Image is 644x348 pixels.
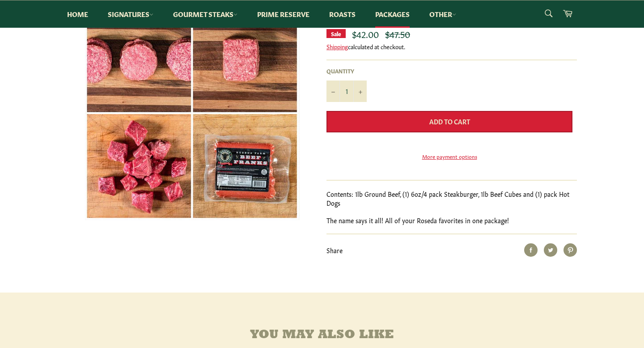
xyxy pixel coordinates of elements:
a: Other [420,0,465,28]
label: Quantity [326,67,367,75]
div: Sale [326,29,346,38]
p: The name says it all! All of your Roseda favorites in one package! [326,216,577,225]
a: Gourmet Steaks [164,0,246,28]
a: Signatures [99,0,162,28]
a: Prime Reserve [248,0,318,28]
a: Roasts [320,0,364,28]
button: Reduce item quantity by one [326,81,340,102]
button: Increase item quantity by one [353,81,367,102]
img: Favorites Sampler [85,7,300,220]
button: Add to Cart [326,111,572,132]
span: Share [326,246,343,255]
s: $47.50 [385,27,410,40]
a: More payment options [326,153,572,160]
a: Shipping [326,42,348,51]
h4: You may also like [67,328,577,342]
a: Packages [366,0,419,28]
a: Home [58,0,97,28]
span: Add to Cart [429,117,470,126]
p: Contents: 1lb Ground Beef, (1) 6oz/4 pack Steakburger, 1lb Beef Cubes and (1) pack Hot Dogs [326,190,577,207]
div: calculated at checkout. [326,42,577,51]
span: $42.00 [352,27,379,40]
